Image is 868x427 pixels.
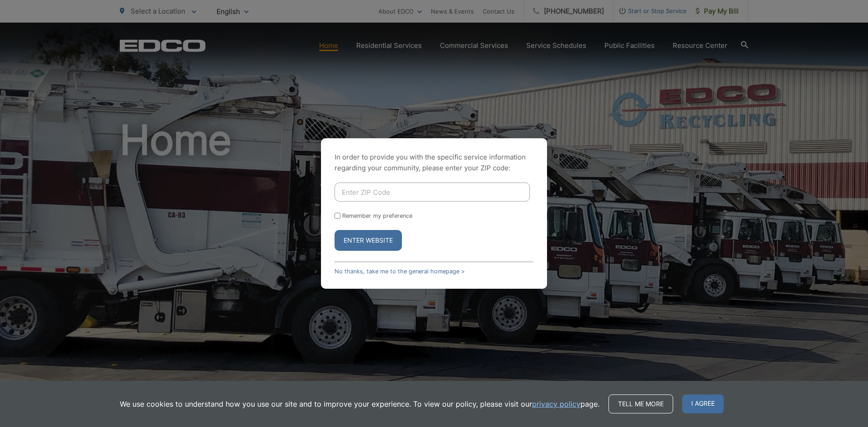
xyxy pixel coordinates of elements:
[532,399,580,409] a: privacy policy
[335,183,530,202] input: Enter ZIP Code
[682,394,724,413] span: I agree
[120,399,599,409] p: We use cookies to understand how you use our site and to improve your experience. To view our pol...
[342,212,412,219] label: Remember my preference
[609,394,673,413] a: Tell me more
[335,152,533,174] p: In order to provide you with the specific service information regarding your community, please en...
[335,268,465,275] a: No thanks, take me to the general homepage >
[335,230,402,251] button: Enter Website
